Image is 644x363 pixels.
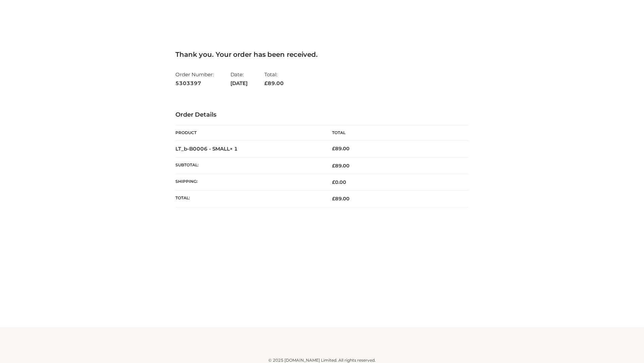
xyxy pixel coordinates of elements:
[175,174,322,191] th: Shipping:
[322,125,469,140] th: Total
[332,163,350,169] span: 89.00
[332,163,335,169] span: £
[332,146,350,152] bdi: 89.00
[230,79,248,88] strong: [DATE]
[332,179,346,185] bdi: 0.00
[230,69,248,89] li: Date:
[264,80,268,86] span: £
[332,196,350,202] span: 89.00
[175,50,469,58] h3: Thank you. Your order has been received.
[332,196,335,202] span: £
[175,111,469,119] h3: Order Details
[175,191,322,207] th: Total:
[264,69,284,89] li: Total:
[175,79,214,88] strong: 5303397
[332,146,335,152] span: £
[264,80,284,86] span: 89.00
[332,179,335,185] span: £
[230,146,238,152] strong: × 1
[175,157,322,174] th: Subtotal:
[175,69,214,89] li: Order Number:
[175,146,238,152] strong: LT_b-B0006 - SMALL
[175,125,322,140] th: Product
